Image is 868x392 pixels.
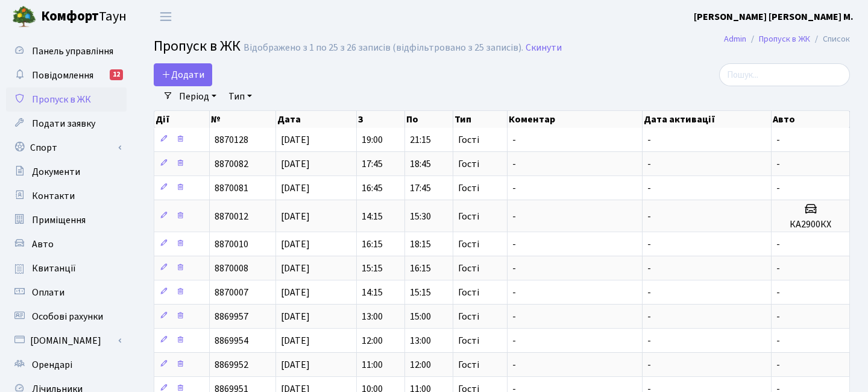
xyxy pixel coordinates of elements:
span: Пропуск в ЖК [32,93,91,106]
span: Документи [32,165,80,179]
span: 8869952 [215,358,248,371]
input: Пошук... [719,63,850,86]
a: [PERSON_NAME] [PERSON_NAME] М. [694,10,854,24]
span: Гості [458,135,479,145]
span: 16:15 [410,262,431,275]
span: - [776,310,780,323]
span: [DATE] [281,182,310,195]
a: Пропуск в ЖК [759,33,810,45]
span: [DATE] [281,262,310,275]
span: - [512,310,516,323]
span: 18:45 [410,157,431,171]
span: Гості [458,239,479,249]
a: Пропуск в ЖК [6,87,127,112]
span: - [512,157,516,171]
span: [DATE] [281,358,310,371]
a: Подати заявку [6,112,127,136]
a: Тип [224,86,257,107]
span: - [647,182,651,195]
span: 18:15 [410,238,431,251]
a: Повідомлення12 [6,63,127,87]
a: Контакти [6,184,127,208]
div: 12 [110,69,123,80]
span: - [512,238,516,251]
th: Дії [154,111,210,128]
span: - [776,133,780,147]
span: 13:00 [410,334,431,347]
span: 8870010 [215,238,248,251]
a: Квитанції [6,256,127,280]
span: 8870012 [215,210,248,223]
span: 15:15 [362,262,383,275]
span: - [647,310,651,323]
span: Повідомлення [32,69,93,82]
span: 8870007 [215,286,248,299]
a: Приміщення [6,208,127,232]
span: Гості [458,312,479,321]
th: Авто [772,111,850,128]
span: Авто [32,238,54,251]
span: Оплати [32,286,64,299]
th: По [405,111,453,128]
span: Гості [458,336,479,346]
span: 8870008 [215,262,248,275]
span: - [512,133,516,147]
span: - [512,182,516,195]
span: Гості [458,212,479,221]
span: Додати [162,68,204,81]
a: [DOMAIN_NAME] [6,329,127,353]
span: 8870081 [215,182,248,195]
h5: КА2900КХ [776,219,844,230]
span: - [776,157,780,171]
span: - [647,238,651,251]
th: Дата активації [643,111,772,128]
nav: breadcrumb [706,27,868,52]
span: - [512,358,516,371]
span: Панель управління [32,45,113,58]
span: 11:00 [362,358,383,371]
span: 8869954 [215,334,248,347]
a: Документи [6,160,127,184]
span: 14:15 [362,210,383,223]
a: Особові рахунки [6,305,127,329]
span: - [776,182,780,195]
a: Скинути [526,42,562,54]
span: - [647,262,651,275]
a: Орендарі [6,353,127,377]
span: - [512,210,516,223]
span: [DATE] [281,133,310,147]
span: 8870082 [215,157,248,171]
b: [PERSON_NAME] [PERSON_NAME] М. [694,10,854,24]
span: Пропуск в ЖК [154,36,241,57]
span: 12:00 [362,334,383,347]
span: Гості [458,288,479,297]
a: Панель управління [6,39,127,63]
span: Контакти [32,189,75,203]
span: [DATE] [281,157,310,171]
th: № [210,111,276,128]
span: [DATE] [281,210,310,223]
span: Гості [458,360,479,370]
a: Додати [154,63,212,86]
a: Оплати [6,280,127,305]
span: [DATE] [281,238,310,251]
span: - [512,262,516,275]
span: 21:15 [410,133,431,147]
span: 19:00 [362,133,383,147]
span: 16:15 [362,238,383,251]
th: Коментар [508,111,643,128]
img: logo.png [12,5,36,29]
span: Приміщення [32,213,86,227]
span: - [776,286,780,299]
a: Admin [724,33,746,45]
span: 8870128 [215,133,248,147]
span: Таун [41,7,127,27]
span: [DATE] [281,334,310,347]
span: 16:45 [362,182,383,195]
span: 17:45 [362,157,383,171]
span: - [647,210,651,223]
span: - [647,358,651,371]
span: - [647,334,651,347]
span: Особові рахунки [32,310,103,323]
span: - [776,238,780,251]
